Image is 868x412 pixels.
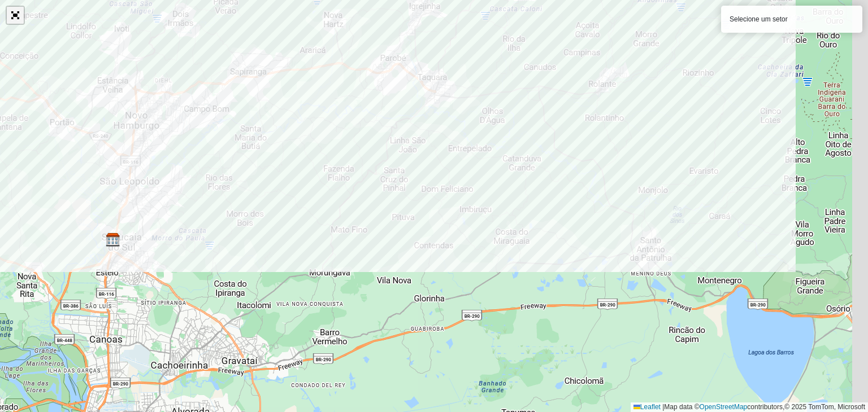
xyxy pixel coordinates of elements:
[7,7,24,24] a: Abrir mapa em tela cheia
[700,403,748,411] a: OpenStreetMap
[721,6,862,33] div: Selecione um setor
[633,403,661,411] a: Leaflet
[662,403,664,411] span: |
[631,402,868,412] div: Map data © contributors,© 2025 TomTom, Microsoft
